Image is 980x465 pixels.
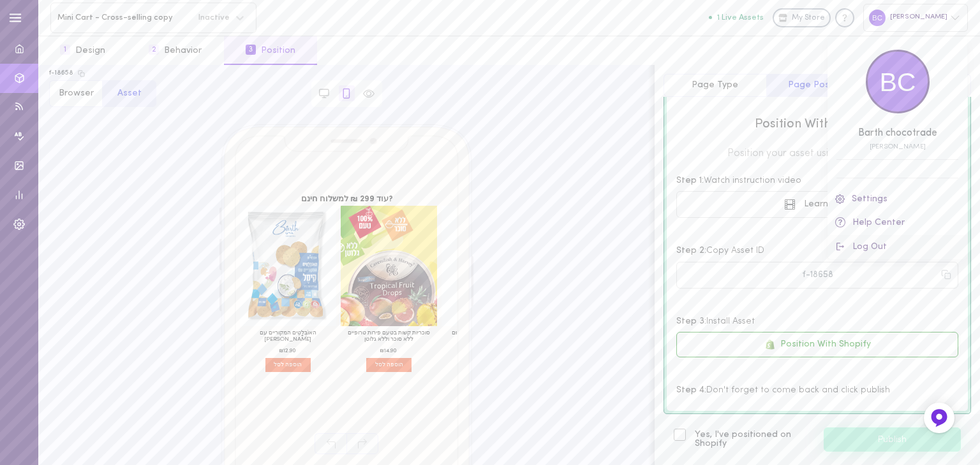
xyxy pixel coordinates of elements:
[828,143,967,150] div: 22084
[828,129,967,139] div: Barth chocotrade
[828,211,967,235] a: Help Center
[828,235,967,259] button: Log Out
[828,187,967,211] a: Settings
[930,408,949,427] img: Feedback Button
